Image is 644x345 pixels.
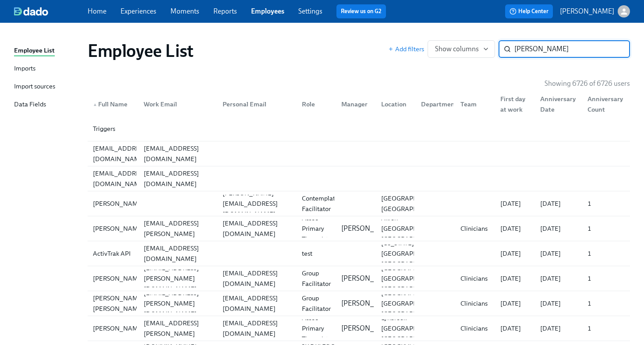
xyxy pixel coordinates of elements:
button: Review us on G2 [336,4,386,18]
div: [EMAIL_ADDRESS][DOMAIN_NAME] [140,143,216,164]
div: Anniversary Date [537,94,581,115]
div: [DATE] [537,298,581,309]
button: Help Center [505,4,553,18]
div: Clinicians [457,298,493,309]
div: Group Facilitator [298,293,335,314]
div: Triggers [89,123,137,134]
div: Triggers [88,116,630,141]
div: [US_STATE] [GEOGRAPHIC_DATA] [GEOGRAPHIC_DATA] [378,238,449,269]
div: [DATE] [537,223,581,234]
input: Search by name [514,40,630,58]
div: Work Email [137,95,216,113]
div: [DATE] [537,273,581,284]
div: ActivTrak API [89,248,137,259]
a: Reports [213,7,237,15]
div: [DATE] [497,198,533,209]
a: Review us on G2 [341,7,382,16]
div: [DATE] [497,248,533,259]
div: Employee List [14,46,55,56]
a: [PERSON_NAME][PERSON_NAME][EMAIL_ADDRESS][DOMAIN_NAME]Contemplative Facilitator[GEOGRAPHIC_DATA],... [88,191,630,216]
div: Import sources [14,81,55,92]
div: Clinicians [457,323,493,334]
div: test [298,248,335,259]
div: [PERSON_NAME][PERSON_NAME][EMAIL_ADDRESS][PERSON_NAME][DOMAIN_NAME][EMAIL_ADDRESS][DOMAIN_NAME]As... [88,316,630,341]
div: 1 [584,248,628,259]
div: [DATE] [497,323,533,334]
div: [PERSON_NAME][EMAIL_ADDRESS][PERSON_NAME][DOMAIN_NAME][EMAIL_ADDRESS][DOMAIN_NAME]Group Facilitat... [88,266,630,291]
div: [GEOGRAPHIC_DATA] [GEOGRAPHIC_DATA] [GEOGRAPHIC_DATA] [378,263,449,294]
div: ▲Full Name [89,95,137,113]
a: [PERSON_NAME][EMAIL_ADDRESS][PERSON_NAME][DOMAIN_NAME][EMAIL_ADDRESS][DOMAIN_NAME]Group Facilitat... [88,266,630,291]
div: [EMAIL_ADDRESS][DOMAIN_NAME] [219,293,295,314]
div: 1 [584,198,628,209]
div: [EMAIL_ADDRESS][DOMAIN_NAME] [89,168,152,189]
div: [PERSON_NAME] [89,273,148,284]
a: Moments [170,7,199,15]
a: Data Fields [14,99,81,110]
p: [PERSON_NAME] [341,324,396,333]
div: Anniversary Count [580,95,628,113]
span: Show columns [435,45,488,53]
a: dado [14,7,88,16]
span: ▲ [93,102,97,107]
div: 1 [584,323,628,334]
a: Import sources [14,81,81,92]
div: Location [378,99,414,109]
div: Lynbrook [GEOGRAPHIC_DATA] [GEOGRAPHIC_DATA] [378,313,449,344]
p: [PERSON_NAME] [341,299,396,308]
button: [PERSON_NAME] [560,5,630,18]
a: Employees [251,7,284,15]
div: [EMAIL_ADDRESS][DOMAIN_NAME][EMAIL_ADDRESS][DOMAIN_NAME] [88,166,630,191]
div: Location [374,95,414,113]
div: Clinicians [457,223,493,234]
div: Department [418,99,461,109]
div: [PERSON_NAME] [PERSON_NAME][EMAIL_ADDRESS][PERSON_NAME][DOMAIN_NAME][EMAIL_ADDRESS][DOMAIN_NAME]G... [88,291,630,316]
div: [DATE] [497,223,533,234]
div: Clinicians [457,273,493,284]
div: [EMAIL_ADDRESS][DOMAIN_NAME] [140,243,216,264]
a: [PERSON_NAME] [PERSON_NAME][EMAIL_ADDRESS][PERSON_NAME][DOMAIN_NAME][EMAIL_ADDRESS][DOMAIN_NAME]G... [88,291,630,316]
button: Add filters [388,45,424,53]
div: Group Facilitator [298,268,335,289]
a: Employee List [14,46,81,56]
div: [EMAIL_ADDRESS][PERSON_NAME][DOMAIN_NAME] [140,288,216,319]
div: [DATE] [497,273,533,284]
a: Home [88,7,106,15]
h1: Employee List [88,40,194,61]
div: [PERSON_NAME] [89,223,148,234]
div: [PERSON_NAME] [89,198,148,209]
a: Triggers [88,116,630,141]
div: Team [457,99,493,109]
div: [DATE] [537,198,581,209]
div: [PERSON_NAME][PERSON_NAME][EMAIL_ADDRESS][DOMAIN_NAME]Contemplative Facilitator[GEOGRAPHIC_DATA],... [88,191,630,216]
div: [GEOGRAPHIC_DATA] [GEOGRAPHIC_DATA] [GEOGRAPHIC_DATA] [378,288,449,319]
div: [EMAIL_ADDRESS][DOMAIN_NAME][EMAIL_ADDRESS][DOMAIN_NAME] [88,141,630,166]
div: First day at work [493,95,533,113]
a: [PERSON_NAME][PERSON_NAME][EMAIL_ADDRESS][PERSON_NAME][DOMAIN_NAME][EMAIL_ADDRESS][DOMAIN_NAME]As... [88,316,630,341]
div: [PERSON_NAME][EMAIL_ADDRESS][DOMAIN_NAME] [219,188,295,219]
div: ActivTrak API[EMAIL_ADDRESS][DOMAIN_NAME]test[US_STATE] [GEOGRAPHIC_DATA] [GEOGRAPHIC_DATA][DATE]... [88,241,630,266]
div: Anniversary Date [533,95,581,113]
div: Akron [GEOGRAPHIC_DATA] [GEOGRAPHIC_DATA] [378,213,449,244]
div: 1 [584,298,628,309]
div: [EMAIL_ADDRESS][PERSON_NAME][DOMAIN_NAME] [140,263,216,294]
a: Experiences [120,7,156,15]
div: [PERSON_NAME][EMAIL_ADDRESS][PERSON_NAME][DOMAIN_NAME] [140,208,216,250]
div: Contemplative Facilitator [298,193,347,214]
p: Showing 6726 of 6726 users [545,79,630,88]
div: [DATE] [497,298,533,309]
a: [PERSON_NAME][PERSON_NAME][EMAIL_ADDRESS][PERSON_NAME][DOMAIN_NAME][EMAIL_ADDRESS][DOMAIN_NAME]As... [88,216,630,241]
div: Role [295,95,335,113]
div: Manager [338,99,374,109]
button: Show columns [428,40,495,58]
a: [EMAIL_ADDRESS][DOMAIN_NAME][EMAIL_ADDRESS][DOMAIN_NAME] [88,141,630,166]
div: [DATE] [537,323,581,334]
div: Imports [14,63,35,74]
div: [EMAIL_ADDRESS][DOMAIN_NAME] [219,318,295,339]
div: Work Email [140,99,216,109]
div: Manager [334,95,374,113]
div: Personal Email [219,99,295,109]
div: [EMAIL_ADDRESS][DOMAIN_NAME] [89,143,152,164]
a: Settings [298,7,322,15]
